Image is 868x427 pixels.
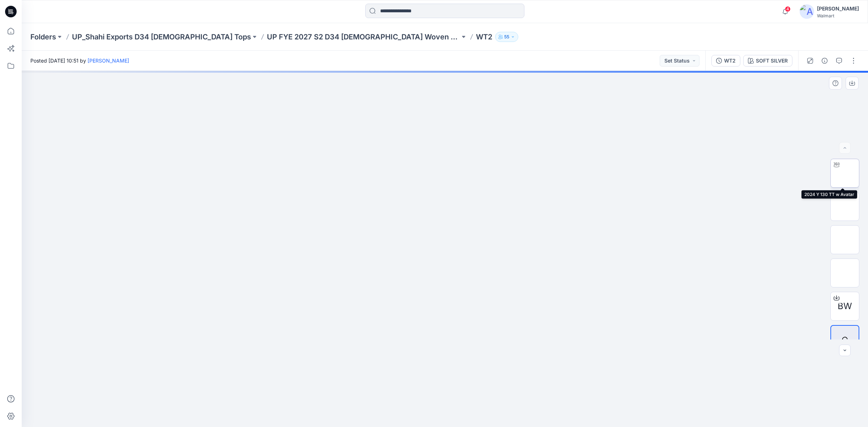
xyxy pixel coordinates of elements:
[267,32,460,42] a: UP FYE 2027 S2 D34 [DEMOGRAPHIC_DATA] Woven Tops
[819,55,830,67] button: Details
[800,4,814,19] img: avatar
[724,57,736,65] div: WT2
[756,57,788,65] div: SOFT SILVER
[30,32,56,42] a: Folders
[72,32,251,42] a: UP_Shahi Exports D34 [DEMOGRAPHIC_DATA] Tops
[817,4,859,13] div: [PERSON_NAME]
[817,13,859,18] div: Walmart
[504,33,509,41] p: 55
[785,6,791,12] span: 4
[30,57,129,64] span: Posted [DATE] 10:51 by
[838,300,852,313] span: BW
[743,55,792,67] button: SOFT SILVER
[476,32,492,42] p: WT2
[495,32,518,42] button: 55
[711,55,740,67] button: WT2
[88,57,129,64] a: [PERSON_NAME]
